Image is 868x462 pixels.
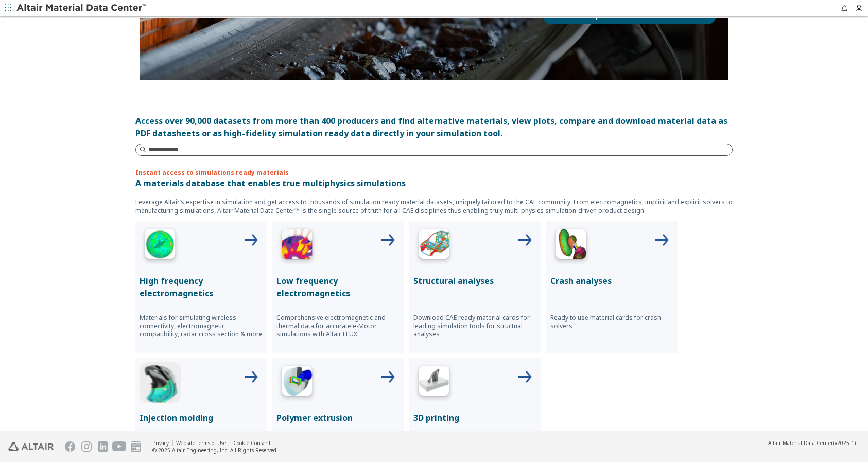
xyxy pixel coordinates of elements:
img: Structural Analyses Icon [413,225,455,266]
p: A materials database that enables true multiphysics simulations [135,177,733,189]
p: Crash analyses [550,275,674,287]
a: Cookie Consent [233,439,271,447]
img: Polymer Extrusion Icon [276,362,318,403]
a: Privacy [152,439,169,447]
p: Low frequency electromagnetics [276,275,400,299]
img: Low Frequency Icon [276,225,318,266]
img: High Frequency Icon [140,225,181,266]
a: Website Terms of Use [176,439,226,447]
p: Injection molding [140,412,263,424]
img: 3D Printing Icon [413,362,455,403]
img: Altair Engineering [8,442,54,451]
p: Ready to use material cards for crash solvers [550,314,674,330]
img: Injection Molding Icon [140,362,181,403]
p: Structural analyses [413,275,537,287]
p: Instant access to simulations ready materials [135,168,733,177]
span: Altair Material Data Center [768,439,833,447]
p: 3D printing [413,412,537,424]
button: Structural Analyses IconStructural analysesDownload CAE ready material cards for leading simulati... [409,221,541,353]
img: Altair Material Data Center [16,3,148,13]
p: Materials for simulating wireless connectivity, electromagnetic compatibility, radar cross sectio... [140,314,263,339]
div: (v2025.1) [768,439,856,447]
p: High frequency electromagnetics [140,275,263,299]
p: Polymer extrusion [276,412,400,424]
p: Comprehensive electromagnetic and thermal data for accurate e-Motor simulations with Altair FLUX [276,314,400,339]
div: Access over 90,000 datasets from more than 400 producers and find alternative materials, view plo... [135,115,733,139]
button: Crash Analyses IconCrash analysesReady to use material cards for crash solvers [546,221,678,353]
img: Crash Analyses Icon [550,225,592,266]
p: Download CAE ready material cards for leading simulation tools for structual analyses [413,314,537,339]
p: Leverage Altair’s expertise in simulation and get access to thousands of simulation ready materia... [135,198,733,215]
button: High Frequency IconHigh frequency electromagneticsMaterials for simulating wireless connectivity,... [135,221,267,353]
div: © 2025 Altair Engineering, Inc. All Rights Reserved. [152,447,278,454]
button: Low Frequency IconLow frequency electromagneticsComprehensive electromagnetic and thermal data fo... [272,221,404,353]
